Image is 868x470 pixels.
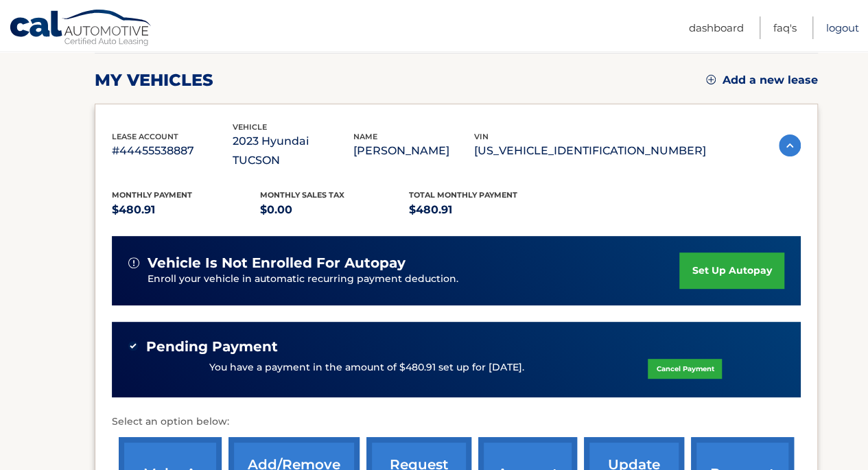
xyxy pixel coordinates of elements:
span: name [353,132,377,141]
p: 2023 Hyundai TUCSON [233,132,353,170]
p: You have a payment in the amount of $480.91 set up for [DATE]. [209,360,524,375]
p: Enroll your vehicle in automatic recurring payment deduction. [148,272,680,287]
a: Dashboard [689,16,744,39]
img: alert-white.svg [128,257,139,268]
span: vin [474,132,489,141]
span: Monthly sales Tax [260,190,344,200]
img: add.svg [706,75,716,84]
p: $0.00 [260,200,409,220]
a: Cancel Payment [648,359,722,379]
img: accordion-active.svg [779,134,801,156]
p: Select an option below: [112,414,801,430]
p: #44455538887 [112,141,233,161]
p: $480.91 [409,200,558,220]
a: Add a new lease [706,73,818,87]
p: [US_VEHICLE_IDENTIFICATION_NUMBER] [474,141,706,161]
a: FAQ's [773,16,797,39]
a: set up autopay [679,252,784,289]
span: Pending Payment [146,338,278,355]
span: vehicle is not enrolled for autopay [148,255,406,272]
p: $480.91 [112,200,261,220]
img: check-green.svg [128,341,138,351]
span: Total Monthly Payment [409,190,517,200]
span: Monthly Payment [112,190,192,200]
a: Cal Automotive [9,9,153,49]
h2: my vehicles [95,70,213,91]
span: lease account [112,132,178,141]
span: vehicle [233,122,267,132]
p: [PERSON_NAME] [353,141,474,161]
a: Logout [826,16,859,39]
